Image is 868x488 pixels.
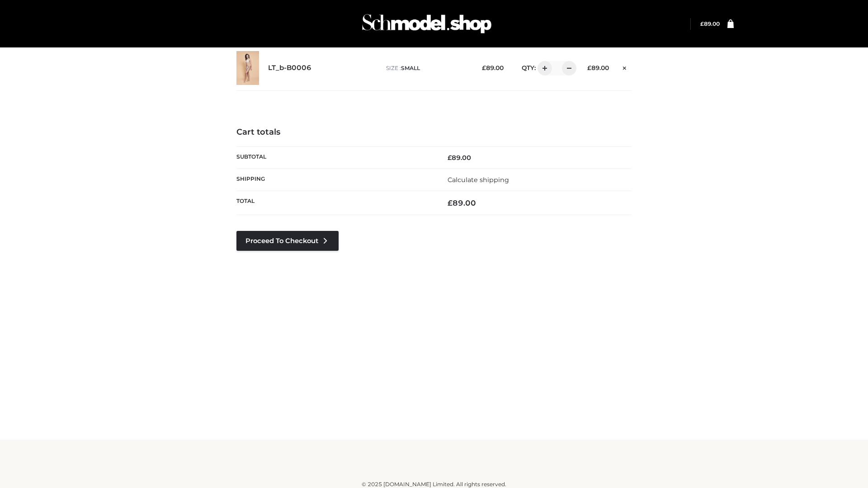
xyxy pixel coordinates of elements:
span: £ [587,64,591,71]
bdi: 89.00 [482,64,504,71]
span: SMALL [401,65,420,71]
a: Calculate shipping [448,176,509,184]
th: Shipping [236,169,434,191]
th: Subtotal [236,146,434,169]
span: £ [700,20,704,27]
a: Proceed to Checkout [236,231,339,251]
span: £ [448,154,452,162]
th: Total [236,191,434,215]
bdi: 89.00 [700,20,720,27]
span: £ [448,198,453,207]
p: size : [386,64,468,72]
bdi: 89.00 [448,154,471,162]
img: Schmodel Admin 964 [359,6,495,42]
bdi: 89.00 [448,198,476,207]
span: £ [482,64,486,71]
a: £89.00 [700,20,720,27]
a: LT_b-B0006 [268,64,311,72]
div: QTY: [513,61,573,75]
bdi: 89.00 [587,64,609,71]
h4: Cart totals [236,127,632,137]
a: Remove this item [618,61,632,73]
